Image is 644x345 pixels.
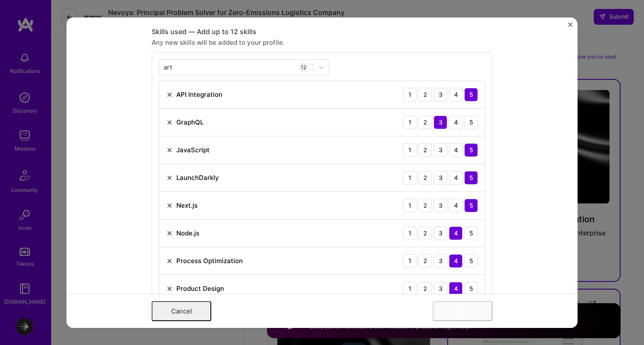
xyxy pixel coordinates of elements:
div: 4 [449,198,463,212]
div: 3 [434,143,447,157]
div: API Integration [176,90,222,99]
div: 5 [464,198,478,212]
div: JavaScript [176,145,210,154]
div: 5 [464,254,478,267]
div: 5 [464,281,478,295]
div: Skills used — Add up to 12 skills [152,27,492,36]
div: 2 [418,87,432,101]
div: 3 [434,281,447,295]
div: 12 [299,62,308,72]
img: Remove [166,174,173,181]
div: 3 [434,87,447,101]
div: 1 [403,281,417,295]
img: Remove [166,146,173,153]
div: 1 [403,254,417,267]
div: 2 [418,143,432,157]
div: Node.js [176,229,199,238]
div: 3 [434,115,447,129]
div: Next.js [176,201,198,210]
div: 2 [418,281,432,295]
div: 3 [434,226,447,240]
button: Close [568,22,572,31]
div: Process Optimization [176,256,243,265]
div: 1 [403,226,417,240]
div: 3 [434,198,447,212]
img: Remove [166,229,173,236]
img: Remove [166,91,173,98]
div: 5 [464,171,478,184]
div: 2 [418,226,432,240]
div: 2 [418,198,432,212]
div: Any new skills will be added to your profile. [152,38,492,46]
div: 1 [403,87,417,101]
div: 5 [464,115,478,129]
div: 5 [464,226,478,240]
div: 2 [418,254,432,267]
div: GraphQL [176,118,204,127]
button: Cancel [152,301,211,321]
div: 4 [449,171,463,184]
img: Remove [166,202,173,209]
div: 4 [449,143,463,157]
div: 1 [403,198,417,212]
div: 4 [449,281,463,295]
div: 3 [434,254,447,267]
img: Remove [166,285,173,292]
img: Remove [166,119,173,125]
div: 4 [449,226,463,240]
div: 1 [403,143,417,157]
div: LaunchDarkly [176,173,219,182]
div: 2 [418,115,432,129]
div: 5 [464,87,478,101]
div: 3 [434,171,447,184]
div: 2 [418,171,432,184]
div: 5 [464,143,478,157]
div: 4 [449,115,463,129]
div: 1 [403,171,417,184]
div: 1 [403,115,417,129]
div: Product Design [176,284,224,293]
img: Remove [166,257,173,264]
div: 4 [449,254,463,267]
div: 4 [449,87,463,101]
